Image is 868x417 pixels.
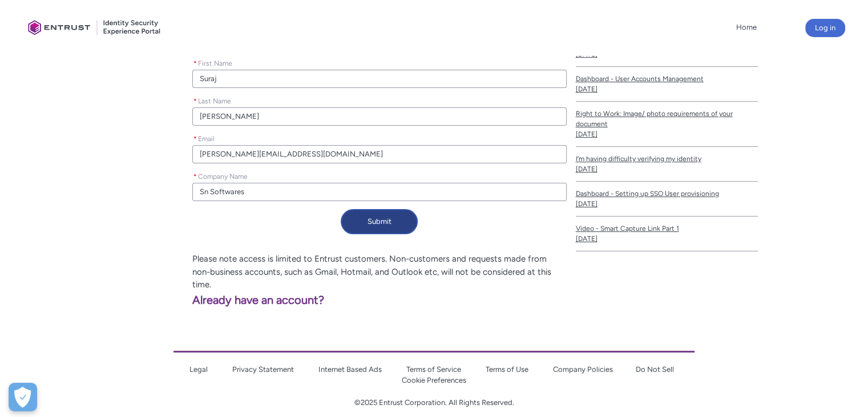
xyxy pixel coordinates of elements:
[576,216,758,251] a: Video - Smart Capture Link Part 1[DATE]
[576,182,758,216] a: Dashboard - Setting up SSO User provisioning[DATE]
[193,97,197,105] abbr: required
[33,293,325,307] a: Already have an account?
[318,365,381,374] a: Internet Based Ads
[576,102,758,147] a: Right to Work: Image/ photo requirements of your document[DATE]
[576,223,758,234] span: Video - Smart Capture Link Part 1
[192,56,237,69] label: First Name
[406,365,461,374] a: Terms of Service
[576,50,597,58] lightning-formatted-date-time: [DATE]
[189,365,207,374] a: Legal
[192,169,252,182] label: Company Name
[576,74,758,84] span: Dashboard - User Accounts Management
[576,154,758,164] span: I’m having difficulty verifying my identity
[192,131,219,144] label: Email
[341,209,418,234] button: Submit
[576,67,758,102] a: Dashboard - User Accounts Management[DATE]
[576,130,597,138] lightning-formatted-date-time: [DATE]
[9,383,37,411] button: Open Preferences
[576,109,758,129] span: Right to Work: Image/ photo requirements of your document
[485,365,528,374] a: Terms of Use
[192,94,236,106] label: Last Name
[193,135,197,143] abbr: required
[576,189,758,199] span: Dashboard - Setting up SSO User provisioning
[635,365,673,374] a: Do Not Sell
[33,252,567,291] p: Please note access is limited to Entrust customers. Non-customers and requests made from non-busi...
[193,59,197,67] abbr: required
[9,383,37,411] div: Cookie Preferences
[805,19,845,37] button: Log in
[193,173,197,181] abbr: required
[576,235,597,243] lightning-formatted-date-time: [DATE]
[576,165,597,173] lightning-formatted-date-time: [DATE]
[733,19,760,36] a: Home
[576,200,597,208] lightning-formatted-date-time: [DATE]
[576,85,597,93] lightning-formatted-date-time: [DATE]
[402,376,466,384] a: Cookie Preferences
[173,397,695,408] p: ©2025 Entrust Corporation. All Rights Reserved.
[576,147,758,182] a: I’m having difficulty verifying my identity[DATE]
[552,365,612,374] a: Company Policies
[232,365,293,374] a: Privacy Statement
